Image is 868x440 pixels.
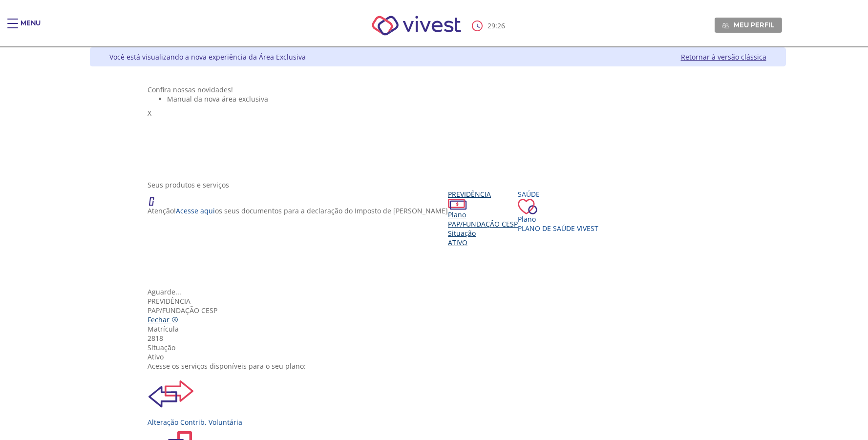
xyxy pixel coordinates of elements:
[148,315,169,324] span: Fechar
[148,296,728,306] div: Previdência
[148,189,164,206] img: ico_atencao.png
[148,334,728,343] div: 2818
[148,315,178,324] a: Fechar
[472,21,507,31] div: :
[518,214,598,224] div: Plano
[448,189,518,199] div: Previdência
[518,199,537,214] img: ico_coracao.png
[148,180,728,189] div: Seus produtos e serviços
[148,85,728,170] section: <span lang="pt-BR" dir="ltr">Visualizador do Conteúdo da Web</span> 1
[734,21,774,29] span: Meu perfil
[722,22,729,29] img: Meu perfil
[448,210,518,219] div: Plano
[148,361,728,371] div: Acesse os serviços disponíveis para o seu plano:
[518,189,598,233] a: Saúde PlanoPlano de Saúde VIVEST
[148,108,151,118] span: X
[448,229,518,238] div: Situação
[361,5,472,46] img: Vivest
[715,18,782,32] a: Meu perfil
[148,324,728,334] div: Matrícula
[167,94,268,104] span: Manual da nova área exclusiva
[176,206,215,215] a: Acesse aqui
[448,199,467,210] img: ico_dinheiro.png
[448,189,518,247] a: Previdência PlanoPAP/Fundação CESP SituaçãoAtivo
[148,287,728,296] div: Aguarde...
[148,371,728,427] a: Alteração Contrib. Voluntária
[448,238,467,247] span: Ativo
[21,19,41,38] div: Menu
[148,206,448,215] p: Atenção! os seus documentos para a declaração do Imposto de [PERSON_NAME]
[148,306,217,315] span: PAP/Fundação CESP
[448,219,518,229] span: PAP/Fundação CESP
[518,189,598,199] div: Saúde
[518,224,598,233] span: Plano de Saúde VIVEST
[148,85,728,94] div: Confira nossas novidades!
[681,52,766,62] a: Retornar à versão clássica
[148,352,728,361] div: Ativo
[109,52,306,62] div: Você está visualizando a nova experiência da Área Exclusiva
[148,418,728,427] div: Alteração Contrib. Voluntária
[487,21,495,30] span: 29
[497,21,505,30] span: 26
[148,371,194,418] img: ContrbVoluntaria.svg
[148,343,728,352] div: Situação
